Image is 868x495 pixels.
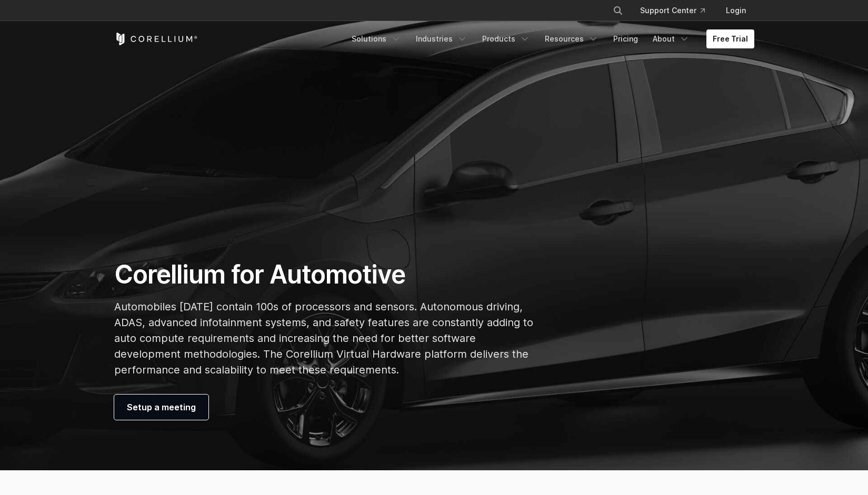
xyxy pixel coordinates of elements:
a: Products [476,29,536,48]
a: Setup a meeting [114,395,208,420]
a: Login [717,1,754,20]
a: Corellium Home [114,33,198,45]
a: Support Center [632,1,713,20]
button: Search [608,1,627,20]
span: Setup a meeting [127,401,196,413]
div: Navigation Menu [600,1,754,20]
div: Navigation Menu [345,29,754,48]
a: Industries [410,29,474,48]
h1: Corellium for Automotive [114,259,534,290]
a: About [646,29,696,48]
p: Automobiles [DATE] contain 100s of processors and sensors. Autonomous driving, ADAS, advanced inf... [114,299,534,378]
a: Resources [538,29,605,48]
a: Pricing [607,29,644,48]
a: Free Trial [706,29,754,48]
a: Solutions [345,29,407,48]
